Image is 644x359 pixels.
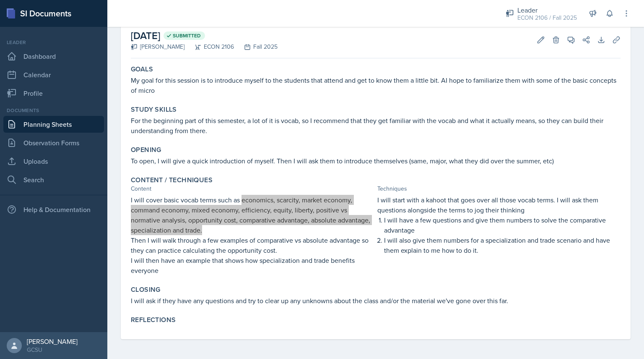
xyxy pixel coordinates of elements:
[3,134,104,151] a: Observation Forms
[234,42,278,51] div: Fall 2025
[131,176,213,184] label: Content / Techniques
[377,184,621,193] div: Techniques
[3,39,104,46] div: Leader
[173,32,201,39] span: Submitted
[3,201,104,218] div: Help & Documentation
[517,13,577,22] div: ECON 2106 / Fall 2025
[131,286,161,294] label: Closing
[131,316,176,324] label: Reflections
[131,184,374,193] div: Content
[184,42,234,51] div: ECON 2106
[131,195,374,235] p: I will cover basic vocab terms such as economics, scarcity, market economy, command economy, mixe...
[131,115,621,136] p: For the beginning part of this semester, a lot of it is vocab, so I recommend that they get famil...
[131,235,374,255] p: Then I will walk through a few examples of comparative vs absolute advantage so they can practice...
[384,235,621,255] p: I will also give them numbers for a specialization and trade scenario and have them explain to me...
[27,346,78,354] div: GCSU
[131,146,161,154] label: Opening
[131,65,153,73] label: Goals
[131,75,621,95] p: My goal for this session is to introduce myself to the students that attend and get to know them ...
[27,337,78,346] div: [PERSON_NAME]
[3,171,104,188] a: Search
[3,107,104,114] div: Documents
[131,105,177,114] label: Study Skills
[3,116,104,133] a: Planning Sheets
[3,153,104,170] a: Uploads
[377,195,621,215] p: I will start with a kahoot that goes over all those vocab terms. I will ask them questions alongs...
[3,66,104,83] a: Calendar
[131,156,621,166] p: To open, I will give a quick introduction of myself. Then I will ask them to introduce themselves...
[131,28,278,43] h2: [DATE]
[131,255,374,275] p: I will then have an example that shows how specialization and trade benefits everyone
[517,5,577,15] div: Leader
[3,85,104,102] a: Profile
[131,296,621,306] p: I will ask if they have any questions and try to clear up any unknowns about the class and/or the...
[3,48,104,65] a: Dashboard
[384,215,621,235] p: I will have a few questions and give them numbers to solve the comparative advantage
[131,42,184,51] div: [PERSON_NAME]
